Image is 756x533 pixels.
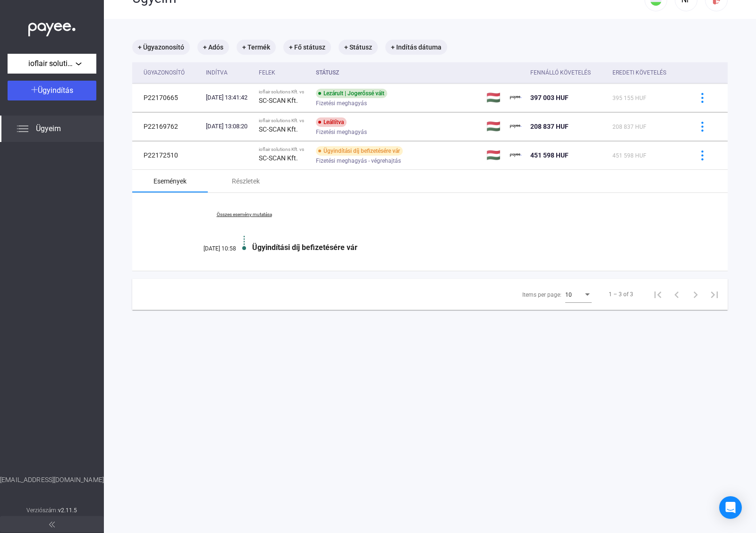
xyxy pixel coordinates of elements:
[206,93,251,102] div: [DATE] 13:41:42
[206,67,228,78] div: Indítva
[259,154,298,162] strong: SC-SCAN Kft.
[259,147,308,152] div: ioflair solutions Kft. vs
[197,40,229,55] mat-chip: + Adós
[719,496,742,519] div: Open Intercom Messenger
[385,40,447,55] mat-chip: + Indítás dátuma
[153,175,187,187] div: Események
[530,151,569,159] span: 451 598 HUF
[612,67,680,78] div: Eredeti követelés
[49,522,55,527] img: arrow-double-left-grey.svg
[510,121,521,132] img: payee-logo
[565,291,572,298] span: 10
[530,67,591,78] div: Fennálló követelés
[612,124,646,130] span: 208 837 HUF
[522,289,561,300] div: Items per page:
[483,141,506,169] td: 🇭🇺
[697,122,707,132] img: more-blue
[259,118,308,124] div: ioflair solutions Kft. vs
[232,175,260,187] div: Részletek
[36,123,61,134] span: Ügyeim
[697,150,707,160] img: more-blue
[17,123,28,134] img: list.svg
[28,58,76,69] span: ioflair solutions Kft.
[667,285,686,304] button: Previous page
[132,141,202,169] td: P22172510
[259,67,308,78] div: Felek
[530,94,569,101] span: 397 003 HUF
[316,155,401,167] span: Fizetési meghagyás - végrehajtás
[697,93,707,103] img: more-blue
[259,125,298,133] strong: SC-SCAN Kft.
[510,150,521,161] img: payee-logo
[612,95,646,101] span: 395 155 HUF
[565,289,592,300] mat-select: Items per page:
[132,40,190,55] mat-chip: + Ügyazonosító
[8,81,96,100] button: Ügyindítás
[259,67,275,78] div: Felek
[31,86,38,93] img: plus-white.svg
[8,54,96,74] button: ioflair solutions Kft.
[312,62,483,83] th: Státusz
[206,67,251,78] div: Indítva
[144,67,198,78] div: Ügyazonosító
[483,83,506,112] td: 🇭🇺
[609,289,633,300] div: 1 – 3 of 3
[28,17,76,37] img: white-payee-white-dot.svg
[339,40,378,55] mat-chip: + Státusz
[38,86,73,95] span: Ügyindítás
[612,67,666,78] div: Eredeti követelés
[530,123,569,130] span: 208 837 HUF
[530,67,605,78] div: Fennálló követelés
[283,40,331,55] mat-chip: + Fő státusz
[612,152,646,159] span: 451 598 HUF
[648,285,667,304] button: First page
[252,243,680,252] div: Ügyindítási díj befizetésére vár
[686,285,705,304] button: Next page
[179,245,236,252] div: [DATE] 10:58
[144,67,185,78] div: Ügyazonosító
[132,112,202,141] td: P22169762
[510,92,521,103] img: payee-logo
[692,145,712,165] button: more-blue
[259,89,308,95] div: ioflair solutions Kft. vs
[705,285,724,304] button: Last page
[316,98,367,109] span: Fizetési meghagyás
[316,117,347,127] div: Leállítva
[483,112,506,141] td: 🇭🇺
[132,83,202,112] td: P22170665
[692,117,712,136] button: more-blue
[692,88,712,108] button: more-blue
[316,146,403,156] div: Ügyindítási díj befizetésére vár
[58,507,77,514] strong: v2.11.5
[237,40,276,55] mat-chip: + Termék
[179,212,309,217] a: Összes esemény mutatása
[316,126,367,138] span: Fizetési meghagyás
[206,122,251,131] div: [DATE] 13:08:20
[316,89,387,98] div: Lezárult | Jogerőssé vált
[259,97,298,104] strong: SC-SCAN Kft.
